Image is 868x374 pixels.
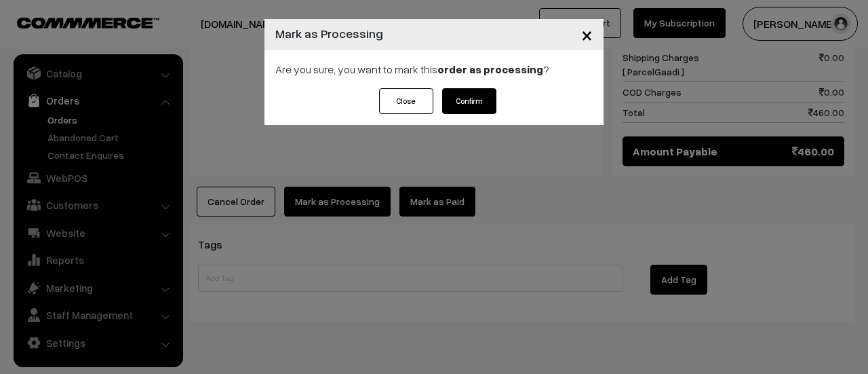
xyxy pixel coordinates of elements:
[442,88,496,114] button: Confirm
[264,50,604,88] div: Are you sure, you want to mark this ?
[437,62,543,76] strong: order as processing
[275,24,383,43] h4: Mark as Processing
[581,22,593,47] span: ×
[570,14,604,56] button: Close
[379,88,433,114] button: Close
